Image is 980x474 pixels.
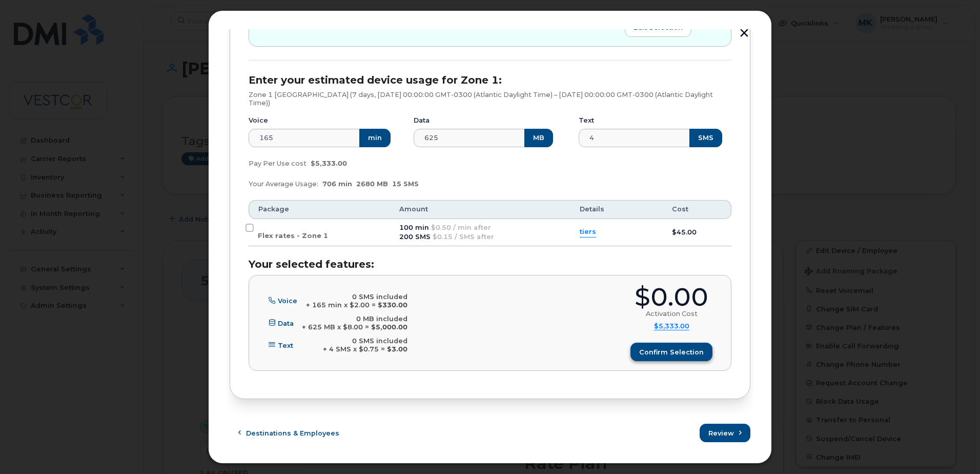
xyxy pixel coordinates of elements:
button: Confirm selection [630,343,712,361]
button: SMS [689,129,722,147]
div: 0 SMS included [323,337,407,345]
span: Pay Per Use cost [249,160,307,167]
span: Flex rates - Zone 1 [258,232,328,240]
span: + 4 SMS x [323,345,357,353]
span: Destinations & Employees [246,428,339,438]
span: + 625 MB x [302,323,341,331]
button: min [359,129,391,147]
span: $0.50 / min after [431,224,491,231]
td: $45.00 [663,219,731,247]
b: $5,000.00 [371,323,407,331]
span: $2.00 = [350,301,376,309]
span: $0.75 = [359,345,385,353]
h3: Your selected features: [249,259,731,270]
span: Text [278,341,293,349]
span: Confirm selection [639,347,704,357]
input: Flex rates - Zone 1 [246,224,254,232]
summary: $5,333.00 [654,322,689,331]
button: Review [700,424,750,442]
button: Destinations & Employees [230,424,348,442]
span: Voice [278,297,297,305]
h3: Enter your estimated device usage for Zone 1: [249,74,731,86]
div: 0 MB included [302,315,407,323]
span: Data [278,319,294,327]
th: Amount [390,200,570,219]
label: Text [579,116,594,125]
div: 0 SMS included [306,293,407,301]
th: Package [249,200,390,219]
span: $8.00 = [343,323,369,331]
label: Data [414,116,430,125]
span: + 165 min x [306,301,348,309]
div: $0.00 [635,285,708,310]
p: Zone 1 [GEOGRAPHIC_DATA] (7 days, [DATE] 00:00:00 GMT-0300 (Atlantic Daylight Time) – [DATE] 00:0... [249,91,731,107]
span: 2680 MB [356,180,388,188]
span: 15 SMS [392,180,419,188]
th: Cost [663,200,731,219]
th: Details [570,200,663,219]
summary: tiers [580,227,596,237]
b: $330.00 [378,301,407,309]
button: MB [524,129,553,147]
span: $0.15 / SMS after [433,233,494,241]
span: 200 SMS [399,233,431,241]
label: Voice [249,116,268,125]
span: $5,333.00 [311,160,347,167]
span: Your Average Usage: [249,180,318,188]
span: Review [708,428,734,438]
b: $3.00 [387,345,407,353]
span: 100 min [399,224,429,231]
span: 706 min [322,180,352,188]
div: Activation Cost [646,310,698,318]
